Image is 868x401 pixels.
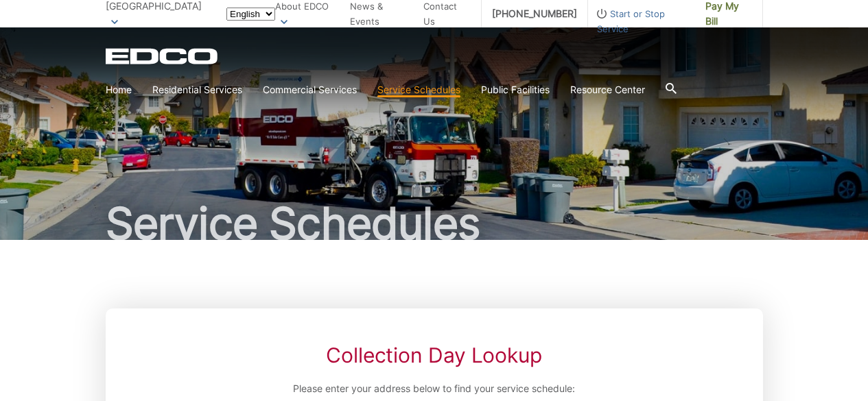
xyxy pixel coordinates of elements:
a: Home [106,82,132,97]
a: Commercial Services [263,82,357,97]
a: Service Schedules [377,82,460,97]
h1: Service Schedules [106,202,763,245]
a: Residential Services [152,82,242,97]
h2: Collection Day Lookup [217,343,650,367]
a: Public Facilities [481,82,550,97]
select: Select a language [226,8,275,21]
p: Please enter your address below to find your service schedule: [217,381,650,396]
a: EDCD logo. Return to the homepage. [106,48,220,64]
a: Resource Center [570,82,645,97]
